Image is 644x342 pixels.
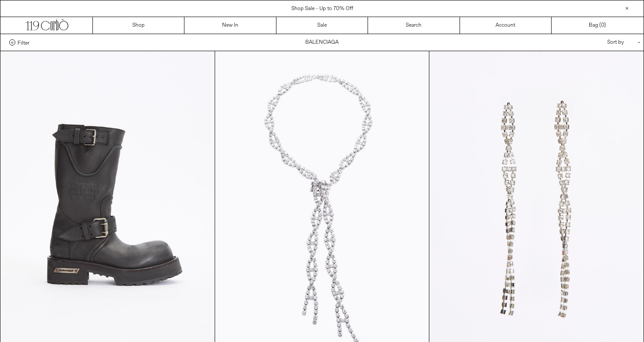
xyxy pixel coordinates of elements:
div: Sort by [556,34,635,51]
span: Filter [18,39,29,45]
a: Account [460,17,552,34]
a: New In [184,17,276,34]
a: Bag () [552,17,643,34]
span: 0 [601,22,604,29]
a: Shop [93,17,184,34]
a: Search [368,17,460,34]
a: Sale [276,17,368,34]
span: ) [601,21,606,29]
a: Shop Sale - Up to 70% Off [291,5,353,12]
